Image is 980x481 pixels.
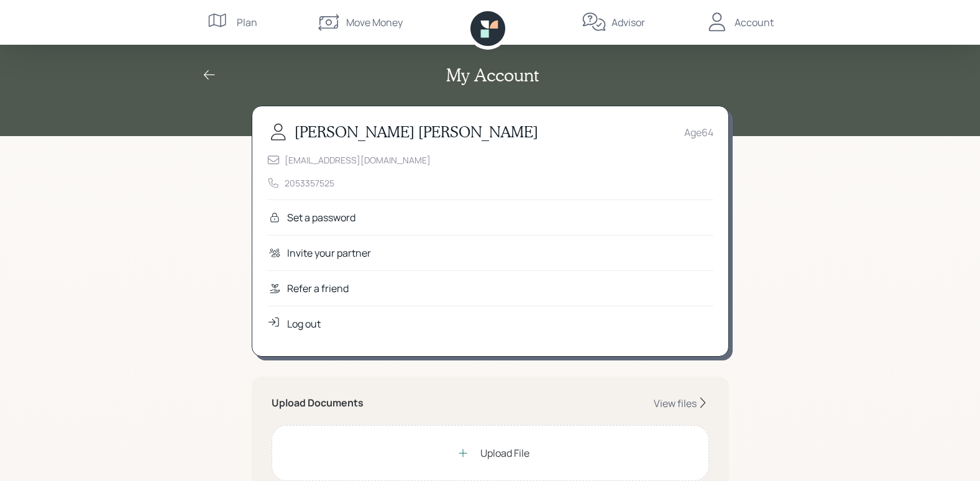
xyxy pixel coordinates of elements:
[654,396,697,410] div: View files
[285,153,431,167] div: [EMAIL_ADDRESS][DOMAIN_NAME]
[480,446,529,460] div: Upload File
[287,316,321,331] div: Log out
[272,397,364,409] h5: Upload Documents
[285,176,334,190] div: 2053357525
[684,125,713,140] div: Age 64
[287,210,355,225] div: Set a password
[287,245,371,260] div: Invite your partner
[346,15,403,30] div: Move Money
[287,281,349,296] div: Refer a friend
[295,123,538,141] h3: [PERSON_NAME] [PERSON_NAME]
[237,15,257,30] div: Plan
[611,15,645,30] div: Advisor
[735,15,774,30] div: Account
[446,65,539,86] h2: My Account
